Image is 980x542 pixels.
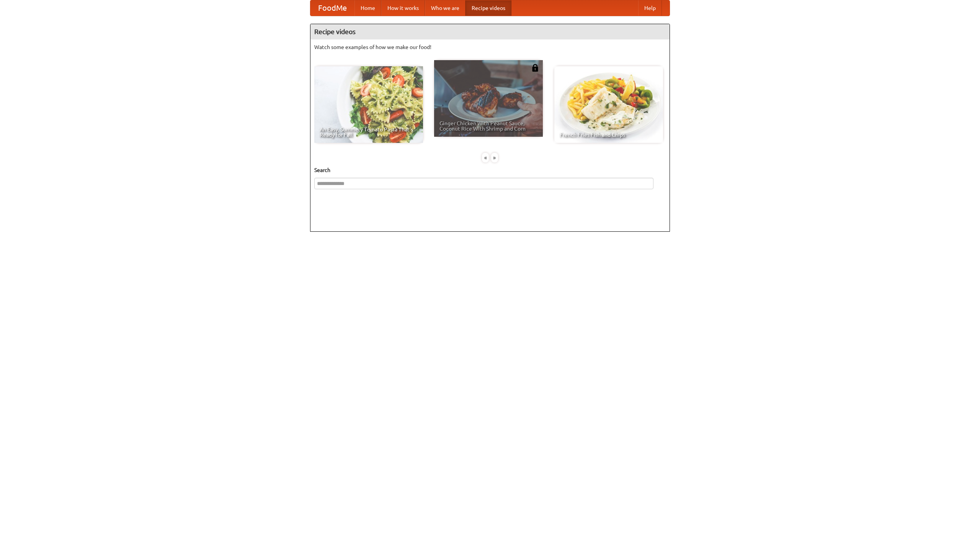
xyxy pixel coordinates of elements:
[381,0,425,16] a: How it works
[354,0,381,16] a: Home
[320,127,418,138] span: An Easy, Summery Tomato Pasta That's Ready for Fall
[310,0,354,16] a: FoodMe
[554,66,663,143] a: French Fries Fish and Chips
[531,64,539,72] img: 483408.png
[425,0,465,16] a: Who we are
[314,166,666,174] h5: Search
[310,24,670,39] h4: Recipe videos
[560,132,658,138] span: French Fries Fish and Chips
[491,153,498,162] div: »
[314,43,666,51] p: Watch some examples of how we make our food!
[465,0,511,16] a: Recipe videos
[314,66,423,143] a: An Easy, Summery Tomato Pasta That's Ready for Fall
[482,153,489,162] div: «
[638,0,662,16] a: Help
